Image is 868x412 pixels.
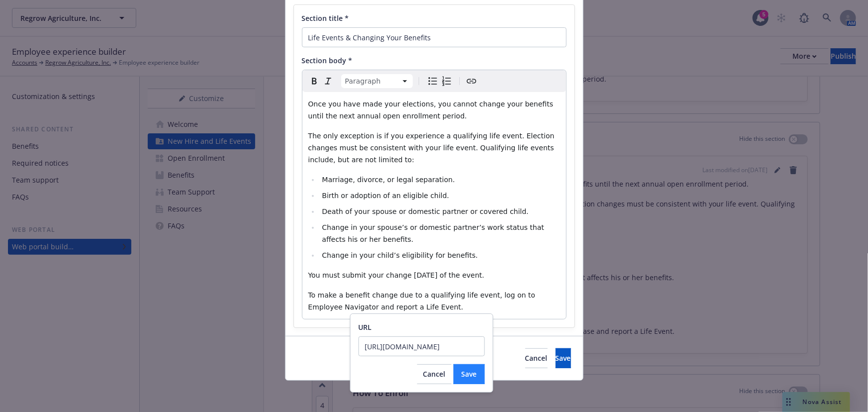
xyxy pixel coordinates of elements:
[308,132,557,164] span: The only exception is if you experience a qualifying life event. Election changes must be consist...
[525,353,548,363] span: Cancel
[322,251,478,259] span: Change in your child’s eligibility for benefits.
[322,223,546,243] span: Change in your spouse’s or domestic partner’s work status that affects his or her benefits.
[322,176,455,184] span: Marriage, divorce, or legal separation.
[426,74,440,88] button: Bulleted list
[322,192,449,200] span: Birth or adoption of an eligible child.
[462,369,477,379] span: Save
[341,74,413,88] button: Block type
[525,348,548,368] button: Cancel
[308,271,484,279] span: You must submit your change [DATE] of the event.
[359,322,372,332] span: URL
[302,56,353,65] span: Section body *
[302,92,566,319] div: editable markdown
[417,364,452,384] button: Cancel
[302,13,349,23] span: Section title *
[454,364,485,384] button: Save
[308,100,556,120] span: Once you have made your elections, you cannot change your benefits until the next annual open enr...
[321,74,335,88] button: Italic
[307,74,321,88] button: Bold
[465,74,479,88] button: Create link
[426,74,454,88] div: toggle group
[556,348,571,368] button: Save
[556,353,571,363] span: Save
[308,291,538,311] span: To make a benefit change due to a qualifying life event, log on to Employee Navigator and report ...
[302,27,567,47] input: Add title here
[423,369,446,379] span: Cancel
[322,207,528,215] span: Death of your spouse or domestic partner or covered child.
[440,74,454,88] button: Numbered list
